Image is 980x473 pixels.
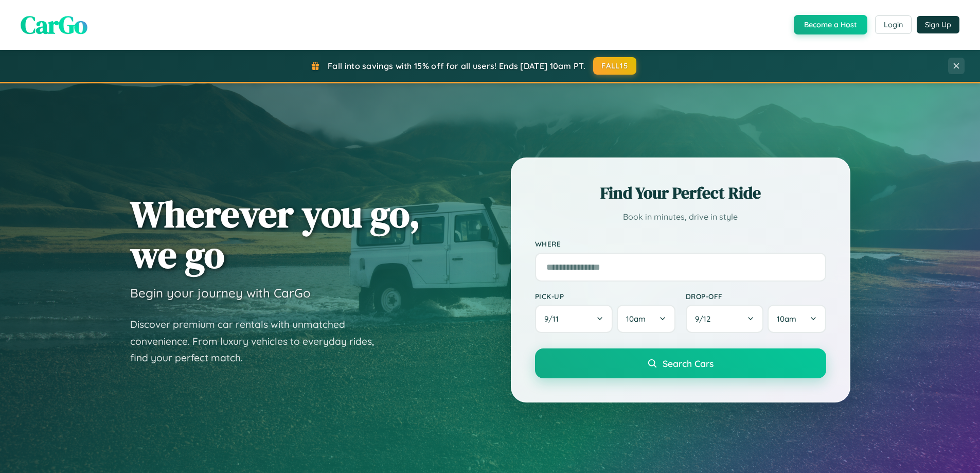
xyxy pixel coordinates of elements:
[535,292,675,301] label: Pick-up
[21,8,87,42] span: CarGo
[695,314,716,324] span: 9 / 12
[917,16,959,33] button: Sign Up
[328,61,585,71] span: Fall into savings with 15% off for all users! Ends [DATE] 10am PT.
[535,240,826,249] label: Where
[544,314,564,324] span: 9 / 11
[686,292,826,301] label: Drop-off
[663,358,714,369] span: Search Cars
[794,15,867,34] button: Become a Host
[593,57,636,75] button: FALL15
[535,209,826,224] p: Book in minutes, drive in style
[130,316,387,366] p: Discover premium car rentals with unmatched convenience. From luxury vehicles to everyday rides, ...
[130,194,420,275] h1: Wherever you go, we go
[535,305,613,333] button: 9/11
[768,305,826,333] button: 10am
[617,305,675,333] button: 10am
[875,15,912,34] button: Login
[626,314,646,324] span: 10am
[130,285,311,301] h3: Begin your journey with CarGo
[535,182,826,204] h2: Find Your Perfect Ride
[686,305,764,333] button: 9/12
[777,314,796,324] span: 10am
[535,348,826,378] button: Search Cars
